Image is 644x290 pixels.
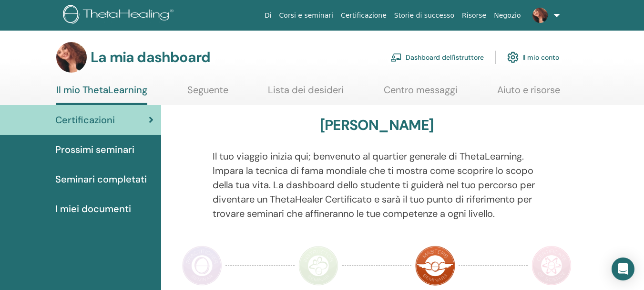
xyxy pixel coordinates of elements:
[268,84,344,96] font: Lista dei desideri
[55,173,147,185] font: Seminari completati
[490,7,524,24] a: Negozio
[532,8,548,23] img: default.jpg
[384,84,458,96] font: Centro messaggi
[276,7,337,24] a: Corsi e seminari
[265,11,272,19] font: Di
[63,5,177,26] img: logo.png
[390,53,402,62] img: chalkboard-teacher.svg
[390,7,458,24] a: Storie di successo
[55,203,131,215] font: I miei documenti
[390,47,484,68] a: Dashboard dell'istruttore
[532,246,572,286] img: Certificato di Scienze
[458,7,490,24] a: Risorse
[298,246,338,286] img: Istruttore
[279,11,333,19] font: Corsi e seminari
[337,7,390,24] a: Certificazione
[268,84,344,103] a: Lista dei desideri
[522,54,559,62] font: Il mio conto
[462,11,486,19] font: Risorse
[55,143,134,156] font: Prossimi seminari
[261,7,276,24] a: Di
[415,246,455,286] img: Maestro
[394,11,454,19] font: Storie di successo
[494,11,521,19] font: Negozio
[182,246,222,286] img: Praticante
[341,11,387,19] font: Certificazione
[56,42,87,73] img: default.jpg
[56,84,147,105] a: Il mio ThetaLearning
[507,47,559,68] a: Il mio conto
[406,54,484,62] font: Dashboard dell'istruttore
[56,84,147,96] font: Il mio ThetaLearning
[320,116,434,134] font: [PERSON_NAME]
[91,48,210,66] font: La mia dashboard
[187,84,228,103] a: Seguente
[497,84,560,96] font: Aiuto e risorse
[55,114,115,126] font: Certificazioni
[384,84,458,103] a: Centro messaggi
[612,258,634,280] div: Open Intercom Messenger
[497,84,560,103] a: Aiuto e risorse
[213,150,535,220] font: Il tuo viaggio inizia qui; benvenuto al quartier generale di ThetaLearning. Impara la tecnica di ...
[507,49,519,65] img: cog.svg
[187,84,228,96] font: Seguente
